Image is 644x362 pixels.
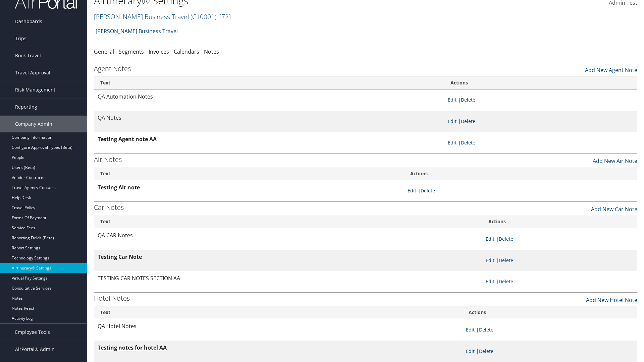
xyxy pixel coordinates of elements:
[463,306,637,319] th: Actions
[479,326,493,333] a: Delete
[98,184,140,191] strong: Testing Air note
[479,348,493,354] a: Delete
[404,180,637,202] td: |
[15,13,42,30] span: Dashboards
[98,253,142,260] strong: Testing Car Note
[94,12,231,21] a: [PERSON_NAME] Business Travel
[461,139,475,146] a: Delete
[444,89,637,111] td: |
[421,187,435,194] a: Delete
[94,155,122,164] h3: Air Notes
[444,76,637,89] th: Actions
[404,167,637,180] th: Actions
[191,12,216,21] span: ( C10001 )
[98,135,157,143] strong: Testing Agent note AA
[94,203,124,212] h3: Car Notes
[94,167,404,180] th: Text
[482,215,637,228] th: Actions
[98,114,441,122] p: QA Notes
[499,278,513,285] a: Delete
[461,118,475,124] a: Delete
[444,111,637,132] td: |
[94,306,463,319] th: Text
[149,48,169,55] a: Invoices
[98,274,479,283] p: TESTING CAR NOTES SECTION AA
[482,228,637,250] td: |
[15,324,50,341] span: Employee Tools
[591,202,637,213] a: Add New Car Note
[174,48,199,55] a: Calendars
[486,236,494,242] a: Edit
[204,48,219,55] a: Notes
[463,319,637,341] td: |
[98,93,441,101] p: QA Automation Notes
[585,63,637,74] a: Add New Agent Note
[444,132,637,154] td: |
[586,293,637,304] a: Add New Hotel Note
[466,326,475,333] a: Edit
[15,30,26,47] span: Trips
[448,97,457,103] a: Edit
[486,278,494,285] a: Edit
[463,341,637,362] td: |
[486,257,494,263] a: Edit
[15,116,52,132] span: Company Admin
[448,118,457,124] a: Edit
[466,348,475,354] a: Edit
[15,64,50,81] span: Travel Approval
[94,48,114,55] a: General
[119,48,144,55] a: Segments
[94,294,130,303] h3: Hotel Notes
[593,154,637,165] a: Add New Air Note
[499,236,513,242] a: Delete
[98,344,167,351] strong: Testing notes for hotel AA
[482,250,637,271] td: |
[448,139,457,146] a: Edit
[482,271,637,293] td: |
[15,99,37,115] span: Reporting
[96,24,178,38] a: [PERSON_NAME] Business Travel
[98,322,459,331] p: QA Hotel Notes
[216,12,231,21] span: , [ 72 ]
[94,215,482,228] th: Text
[408,187,416,194] a: Edit
[15,81,55,98] span: Risk Management
[98,231,479,240] p: QA CAR Notes
[15,341,55,358] span: AirPortal® Admin
[94,64,131,73] h3: Agent Notes
[461,97,475,103] a: Delete
[499,257,513,263] a: Delete
[15,47,41,64] span: Book Travel
[94,76,444,89] th: Text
